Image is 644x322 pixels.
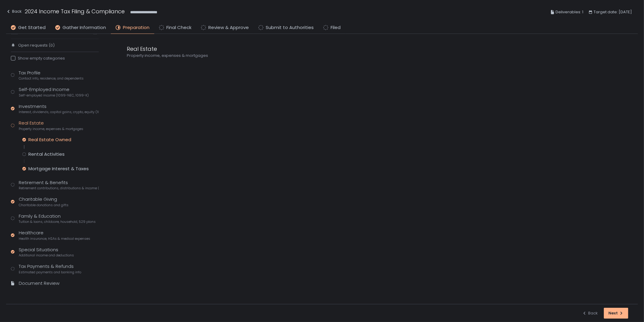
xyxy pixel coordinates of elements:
[18,24,46,31] span: Get Started
[28,151,65,157] div: Rental Activities
[6,7,22,17] button: Back
[19,213,96,224] div: Family & Education
[19,280,59,287] div: Document Review
[208,24,249,31] span: Review & Approve
[19,229,90,241] div: Healthcare
[127,45,417,53] div: Real Estate
[19,253,74,258] span: Additional income and deductions
[331,24,341,31] span: Filed
[19,263,81,275] div: Tax Payments & Refunds
[19,236,90,241] span: Health insurance, HSAs & medical expenses
[123,24,149,31] span: Preparation
[582,311,598,316] div: Back
[11,22,99,35] div: Last year's filed returns
[166,24,191,31] span: Final Check
[266,24,314,31] span: Submit to Authorities
[19,120,83,131] div: Real Estate
[604,308,628,319] button: Next
[28,166,89,172] div: Mortgage Interest & Taxes
[19,246,74,258] div: Special Situations
[6,8,22,15] div: Back
[19,220,96,224] span: Tuition & loans, childcare, household, 529 plans
[19,76,84,81] span: Contact info, residence, and dependents
[25,7,125,15] h1: 2024 Income Tax Filing & Compliance
[28,137,71,143] div: Real Estate Owned
[608,311,624,316] div: Next
[19,93,89,98] span: Self-employed income (1099-NEC, 1099-K)
[19,203,69,207] span: Charitable donations and gifts
[19,186,99,190] span: Retirement contributions, distributions & income (1099-R, 5498)
[19,70,84,81] div: Tax Profile
[127,53,417,58] div: Property income, expenses & mortgages
[19,103,99,115] div: Investments
[582,308,598,319] button: Back
[62,24,106,31] span: Gather Information
[19,270,81,275] span: Estimated payments and banking info
[19,110,99,114] span: Interest, dividends, capital gains, crypto, equity (1099s, K-1s)
[594,8,632,16] span: Target date: [DATE]
[19,127,83,131] span: Property income, expenses & mortgages
[19,86,89,98] div: Self-Employed Income
[556,8,583,16] span: Deliverables: 1
[18,43,55,48] span: Open requests (0)
[19,196,69,207] div: Charitable Giving
[19,179,99,191] div: Retirement & Benefits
